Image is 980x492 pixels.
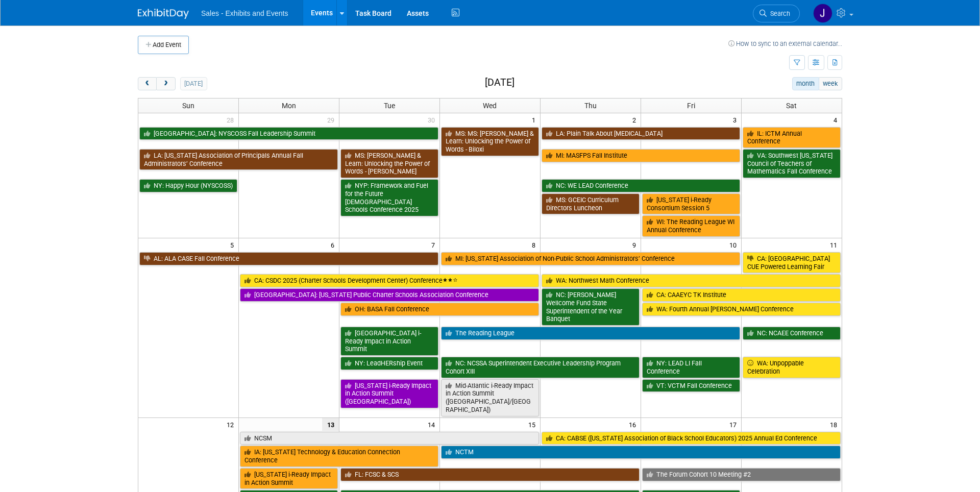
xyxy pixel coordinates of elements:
a: MS: [PERSON_NAME] & Learn: Unlocking the Power of Words - [PERSON_NAME] [340,149,438,178]
a: AL: ALA CASE Fall Conference [139,252,438,265]
span: 10 [728,238,741,251]
a: OH: BASA Fall Conference [340,303,539,316]
span: Tue [384,102,395,110]
a: WA: Fourth Annual [PERSON_NAME] Conference [642,303,841,316]
span: Sales - Exhibits and Events [201,9,288,17]
span: Thu [584,102,597,110]
button: week [819,77,842,90]
button: month [792,77,819,90]
a: The Forum Cohort 10 Meeting #2 [642,468,841,481]
button: [DATE] [180,77,207,90]
span: 17 [728,418,741,431]
span: 3 [732,113,741,126]
a: NY: Happy Hour (NYSCOSS) [139,179,237,192]
img: Joe Quinn [813,4,832,23]
a: NY: LEAD LI Fall Conference [642,357,740,378]
a: MS: MS: [PERSON_NAME] & Learn: Unlocking the Power of Words - Biloxi [441,127,539,156]
span: 4 [832,113,842,126]
h2: [DATE] [485,77,514,88]
span: Wed [483,102,497,110]
a: How to sync to an external calendar... [728,40,842,47]
a: [GEOGRAPHIC_DATA] i-Ready Impact in Action Summit [340,327,438,356]
button: next [156,77,175,90]
a: [US_STATE] i-Ready Impact in Action Summit [240,468,338,489]
a: NC: WE LEAD Conference [542,179,740,192]
a: NY: LeadHERship Event [340,357,438,370]
span: Sun [182,102,194,110]
a: Search [753,5,800,22]
span: 15 [527,418,540,431]
a: CA: [GEOGRAPHIC_DATA] CUE Powered Learning Fair [743,252,841,273]
a: LA: [US_STATE] Association of Principals Annual Fall Administrators’ Conference [139,149,338,170]
span: 29 [326,113,339,126]
a: NC: [PERSON_NAME] Wellcome Fund State Superintendent of the Year Banquet [542,288,640,326]
a: CA: CAAEYC TK Institute [642,288,841,302]
a: CA: CABSE ([US_STATE] Association of Black School Educators) 2025 Annual Ed Conference [542,432,841,445]
a: MI: MASFPS Fall Institute [542,149,740,162]
span: Sat [786,102,797,110]
a: WI: The Reading League WI Annual Conference [642,215,740,236]
a: Mid-Atlantic i-Ready Impact in Action Summit ([GEOGRAPHIC_DATA]/[GEOGRAPHIC_DATA]) [441,379,539,416]
a: [US_STATE] i-Ready Impact in Action Summit ([GEOGRAPHIC_DATA]) [340,379,438,408]
button: prev [138,77,157,90]
span: 2 [631,113,641,126]
a: [GEOGRAPHIC_DATA]: NYSCOSS Fall Leadership Summit [139,127,438,140]
a: The Reading League [441,327,740,340]
span: 11 [829,238,842,251]
a: LA: Plain Talk About [MEDICAL_DATA] [542,127,740,140]
a: WA: Unpoppable Celebration [743,357,841,378]
span: 13 [322,418,339,431]
a: NC: NCSSA Superintendent Executive Leadership Program Cohort XIII [441,357,640,378]
a: MI: [US_STATE] Association of Non-Public School Administrators’ Conference [441,252,740,265]
a: FL: FCSC & SCS [340,468,640,481]
span: 16 [628,418,641,431]
a: IL: ICTM Annual Conference [743,127,841,148]
span: 14 [427,418,439,431]
a: MS: GCEIC Curriculum Directors Luncheon [542,193,640,214]
a: VT: VCTM Fall Conference [642,379,740,392]
a: WA: Northwest Math Conference [542,274,841,287]
a: NC: NCAEE Conference [743,327,841,340]
span: 12 [226,418,238,431]
span: Mon [282,102,296,110]
a: VA: Southwest [US_STATE] Council of Teachers of Mathematics Fall Conference [743,149,841,178]
span: 9 [631,238,641,251]
span: Search [767,10,790,17]
img: ExhibitDay [138,9,189,19]
a: NCTM [441,446,841,459]
span: 5 [229,238,238,251]
a: NYP: Framework and Fuel for the Future [DEMOGRAPHIC_DATA] Schools Conference 2025 [340,179,438,216]
a: [GEOGRAPHIC_DATA]: [US_STATE] Public Charter Schools Association Conference [240,288,539,302]
span: 18 [829,418,842,431]
span: Fri [687,102,695,110]
button: Add Event [138,36,189,54]
a: NCSM [240,432,539,445]
span: 1 [531,113,540,126]
a: [US_STATE] i-Ready Consortium Session 5 [642,193,740,214]
span: 30 [427,113,439,126]
a: CA: CSDC 2025 (Charter Schools Development Center) Conference [240,274,539,287]
span: 28 [226,113,238,126]
a: IA: [US_STATE] Technology & Education Connection Conference [240,446,438,466]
